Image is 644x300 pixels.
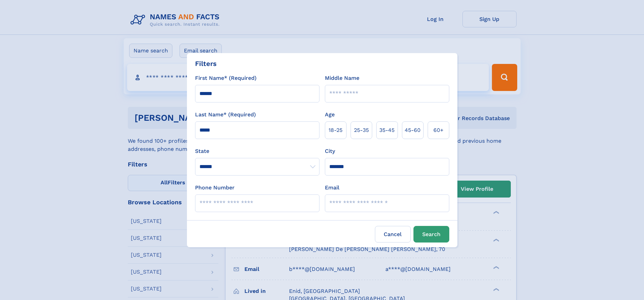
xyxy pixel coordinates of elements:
label: City [325,147,335,155]
label: Cancel [375,226,411,243]
span: 45‑60 [405,126,421,134]
span: 35‑45 [379,126,395,134]
label: First Name* (Required) [195,74,257,82]
label: State [195,147,319,155]
label: Phone Number [195,184,235,192]
label: Middle Name [325,74,359,82]
span: 60+ [433,126,444,134]
span: 18‑25 [329,126,342,134]
span: 25‑35 [354,126,369,134]
label: Email [325,184,339,192]
label: Last Name* (Required) [195,111,256,119]
div: Filters [195,59,217,69]
label: Age [325,111,335,119]
button: Search [413,226,449,243]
